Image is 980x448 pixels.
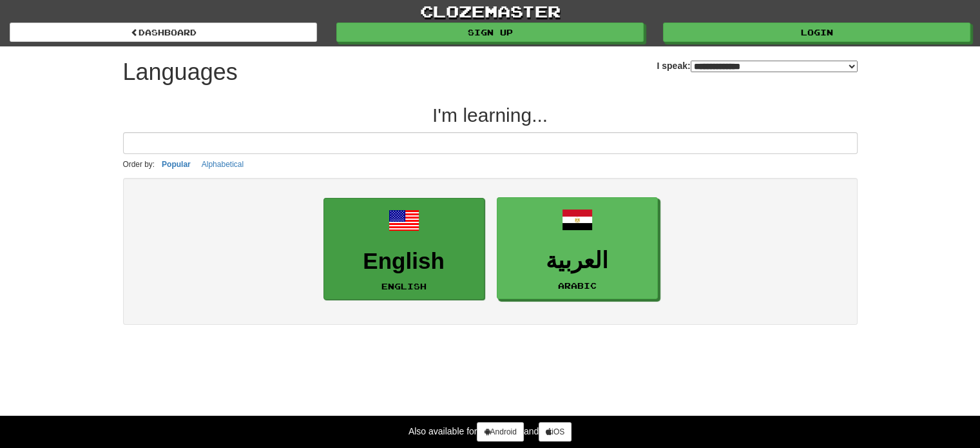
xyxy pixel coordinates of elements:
[123,160,155,169] small: Order by:
[158,157,195,171] button: Popular
[539,422,572,442] a: iOS
[123,104,858,126] h2: I'm learning...
[657,59,857,72] label: I speak:
[497,197,658,300] a: العربيةArabic
[504,248,651,273] h3: العربية
[198,157,247,171] button: Alphabetical
[663,23,970,42] a: Login
[331,249,477,274] h3: English
[323,198,485,300] a: EnglishEnglish
[10,23,317,42] a: dashboard
[336,23,644,42] a: Sign up
[123,59,238,85] h1: Languages
[477,422,523,442] a: Android
[381,282,427,291] small: English
[558,281,597,290] small: Arabic
[691,61,858,72] select: I speak:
